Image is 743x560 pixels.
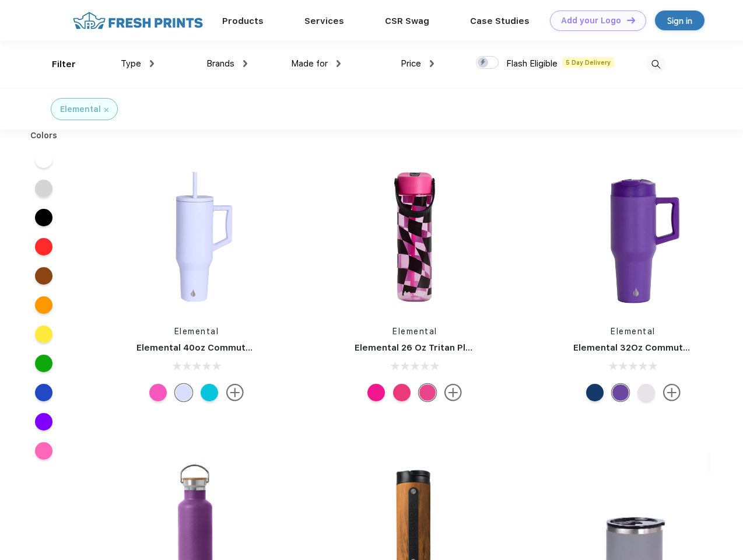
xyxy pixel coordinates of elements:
[419,384,436,401] div: Pink Checkers
[506,58,558,69] span: Flash Eligible
[612,384,629,401] div: Purple
[226,384,244,401] img: more.svg
[60,103,101,116] div: Elemental
[646,55,665,74] img: desktop_search.svg
[150,60,154,67] img: dropdown.png
[174,327,219,336] a: Elemental
[206,58,234,69] span: Brands
[393,384,411,401] div: Berries Blast
[627,17,635,23] img: DT
[337,60,341,67] img: dropdown.png
[119,159,274,314] img: func=resize&h=266
[136,342,295,353] a: Elemental 40oz Commuter Tumbler
[201,384,218,401] div: Blue lagoon
[562,57,614,68] span: 5 Day Delivery
[667,14,692,27] div: Sign in
[430,60,434,67] img: dropdown.png
[355,342,548,353] a: Elemental 26 Oz Tritan Plastic Water Bottle
[291,58,328,69] span: Made for
[392,327,437,336] a: Elemental
[663,384,681,401] img: more.svg
[222,16,264,26] a: Products
[149,384,167,401] div: Hot Pink
[573,342,732,353] a: Elemental 32Oz Commuter Tumbler
[104,108,108,112] img: filter_cancel.svg
[69,10,206,31] img: fo%20logo%202.webp
[401,58,421,69] span: Price
[586,384,604,401] div: Navy
[561,16,621,26] div: Add your Logo
[611,327,656,336] a: Elemental
[121,58,141,69] span: Type
[337,159,492,314] img: func=resize&h=266
[444,384,462,401] img: more.svg
[367,384,385,401] div: Hot pink
[655,10,705,30] a: Sign in
[637,384,655,401] div: Matte White
[243,60,247,67] img: dropdown.png
[556,159,711,314] img: func=resize&h=266
[175,384,192,401] div: Ice blue
[385,16,429,26] a: CSR Swag
[22,129,66,142] div: Colors
[304,16,344,26] a: Services
[52,58,76,71] div: Filter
